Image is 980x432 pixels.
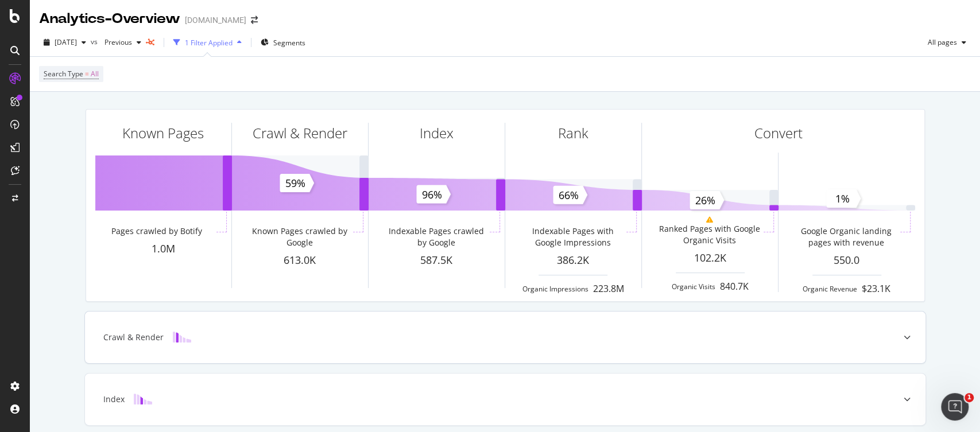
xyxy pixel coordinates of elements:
span: All [91,66,99,82]
div: Known Pages [122,123,204,143]
div: Organic Impressions [522,284,588,294]
div: Crawl & Render [103,332,164,343]
span: 2025 Sep. 26th [55,37,77,47]
div: 1.0M [95,242,231,256]
span: All pages [923,37,957,47]
div: Pages crawled by Botify [111,225,202,237]
span: vs [91,37,100,46]
div: 223.8M [593,282,624,295]
div: arrow-right-arrow-left [251,16,258,24]
div: 386.2K [505,253,641,268]
button: [DATE] [39,33,91,52]
div: Known Pages crawled by Google [248,225,351,248]
button: Segments [256,33,310,52]
iframe: Intercom live chat [941,393,969,421]
img: block-icon [173,332,191,343]
div: Rank [558,123,588,143]
span: = [85,69,89,79]
div: [DOMAIN_NAME] [185,14,246,26]
button: All pages [923,33,971,52]
div: Index [420,123,454,143]
button: 1 Filter Applied [169,33,246,52]
button: Previous [100,33,146,52]
div: 587.5K [369,253,505,268]
div: Indexable Pages crawled by Google [385,225,487,248]
div: Indexable Pages with Google Impressions [521,225,624,248]
div: Analytics - Overview [39,9,180,29]
span: 1 [964,393,974,402]
div: 1 Filter Applied [185,38,233,48]
div: 613.0K [232,253,368,268]
div: Crawl & Render [253,123,347,143]
span: Search Type [44,69,83,79]
img: block-icon [134,394,152,404]
span: Previous [100,37,132,47]
span: Segments [273,38,305,48]
div: Index [103,394,125,405]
